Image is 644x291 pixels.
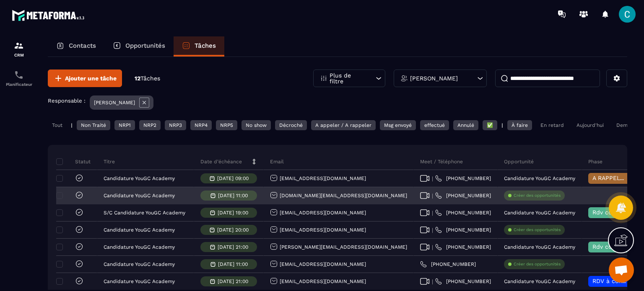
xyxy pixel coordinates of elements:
div: Demain [612,120,639,130]
div: NRP1 [114,120,135,130]
div: NRP4 [190,120,212,130]
p: Date d’échéance [200,158,242,165]
div: Non Traité [77,120,110,130]
span: Rdv confirmé ✅ [592,209,640,216]
div: A appeler / A rappeler [311,120,376,130]
p: [DATE] 20:00 [217,227,249,233]
p: [DATE] 11:00 [218,261,248,267]
a: [PHONE_NUMBER] [435,244,491,250]
span: | [432,193,433,199]
p: [DATE] 21:00 [218,244,248,250]
p: Opportunités [125,42,165,49]
div: effectué [420,120,449,130]
button: Ajouter une tâche [48,70,122,87]
p: [PERSON_NAME] [410,75,458,81]
img: logo [12,8,87,23]
span: Tâches [140,75,160,82]
a: [PHONE_NUMBER] [435,278,491,285]
p: Candidature YouGC Academy [104,261,175,267]
p: Candidature YouGC Academy [104,193,175,198]
p: Tâches [195,42,216,49]
a: schedulerschedulerPlanificateur [2,64,36,93]
p: Titre [104,158,115,165]
p: Créer des opportunités [514,227,561,233]
img: scheduler [14,70,24,80]
p: [PERSON_NAME] [94,100,135,106]
p: Email [270,158,284,165]
p: Candidature YouGC Academy [104,227,175,233]
p: Candidature YouGC Academy [104,244,175,250]
p: [DATE] 09:00 [217,175,249,181]
p: [DATE] 11:00 [218,193,248,198]
p: Contacts [69,42,96,49]
span: | [432,278,433,285]
p: S/C Candidature YouGC Academy [104,210,185,216]
a: [PHONE_NUMBER] [435,192,491,199]
p: Planificateur [2,82,36,87]
p: Phase [588,158,602,165]
div: Annulé [453,120,478,130]
p: Candidature YouGC Academy [504,244,575,250]
div: No show [241,120,271,130]
p: Candidature YouGC Academy [104,278,175,284]
div: Ouvrir le chat [609,258,634,283]
a: formationformationCRM [2,34,36,64]
p: | [71,122,73,128]
div: ✅ [483,120,497,130]
a: Contacts [48,36,104,57]
span: Ajouter une tâche [65,74,117,82]
p: 12 [135,75,160,82]
div: En retard [536,120,568,130]
div: Tout [48,120,67,130]
span: | [432,227,433,233]
a: [PHONE_NUMBER] [420,261,476,268]
p: Créer des opportunités [514,193,561,198]
p: Meet / Téléphone [420,158,463,165]
div: NRP2 [139,120,161,130]
a: Tâches [174,36,224,57]
a: [PHONE_NUMBER] [435,175,491,182]
div: NRP5 [216,120,237,130]
div: Aujourd'hui [572,120,608,130]
p: Statut [58,158,91,165]
div: NRP3 [165,120,186,130]
p: Créer des opportunités [514,261,561,267]
p: Plus de filtre [330,72,366,84]
p: Candidature YouGC Academy [504,210,575,216]
p: Candidature YouGC Academy [504,278,575,284]
p: Candidature YouGC Academy [504,175,575,181]
p: | [501,122,503,128]
p: [DATE] 21:00 [218,278,248,284]
p: CRM [2,53,36,57]
span: | [432,210,433,216]
p: Candidature YouGC Academy [104,175,175,181]
p: [DATE] 19:00 [218,210,248,216]
p: Responsable : [48,98,86,104]
div: Décroché [275,120,307,130]
a: Opportunités [104,36,174,57]
a: [PHONE_NUMBER] [435,209,491,216]
a: [PHONE_NUMBER] [435,227,491,233]
span: Rdv confirmé ✅ [592,243,640,250]
div: Msg envoyé [380,120,416,130]
img: formation [14,41,24,51]
span: | [432,244,433,250]
p: Opportunité [504,158,534,165]
div: À faire [507,120,532,130]
span: | [432,175,433,182]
